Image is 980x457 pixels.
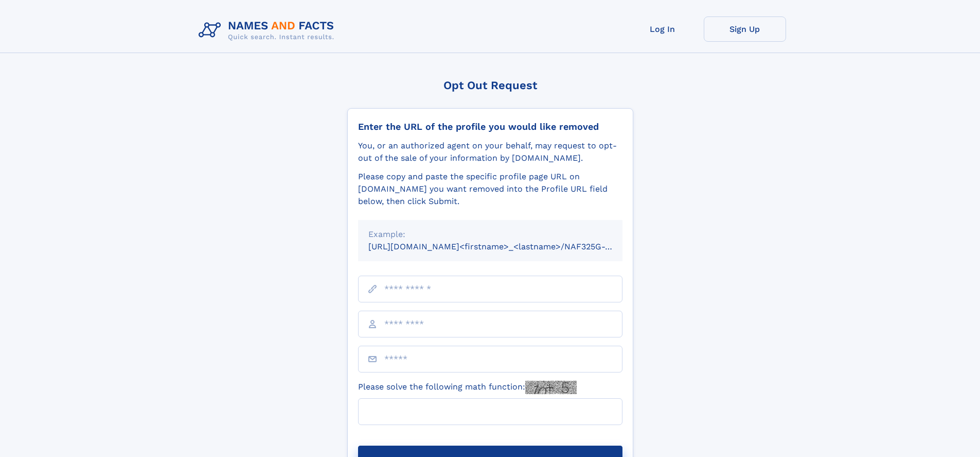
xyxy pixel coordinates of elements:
[621,16,704,42] a: Log In
[194,16,343,44] img: Logo Names and Facts
[358,171,622,208] div: Please copy and paste the specific profile page URL on [DOMAIN_NAME] you want removed into the Pr...
[368,228,612,241] div: Example:
[358,121,622,132] div: Enter the URL of the profile you would like removed
[368,242,642,251] small: [URL][DOMAIN_NAME]<firstname>_<lastname>/NAF325G-xxxxxxxx
[347,79,633,92] div: Opt Out Request
[358,381,577,394] label: Please solve the following math function:
[704,16,786,42] a: Sign Up
[358,140,622,164] div: You, or an authorized agent on your behalf, may request to opt-out of the sale of your informatio...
